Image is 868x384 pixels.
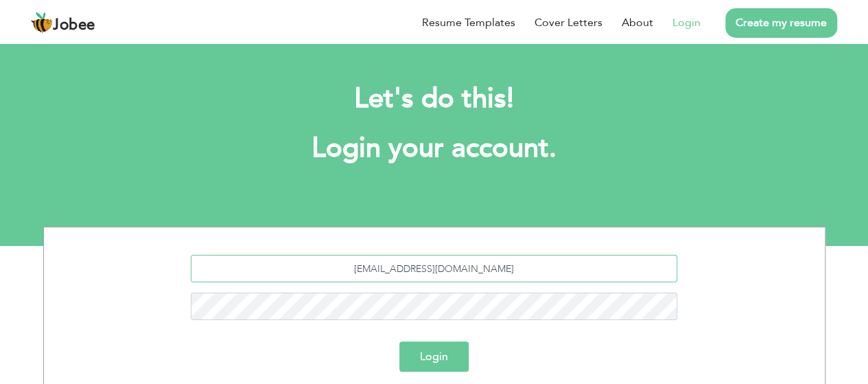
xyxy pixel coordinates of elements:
[725,8,837,38] a: Create my resume
[399,341,469,372] button: Login
[53,18,95,33] span: Jobee
[64,131,805,166] h1: Login your account.
[64,81,805,117] h2: Let's do this!
[672,14,701,31] a: Login
[191,255,677,282] input: Email
[31,12,53,34] img: jobee.io
[535,14,602,31] a: Cover Letters
[622,14,653,31] a: About
[422,14,515,31] a: Resume Templates
[31,12,95,34] a: Jobee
